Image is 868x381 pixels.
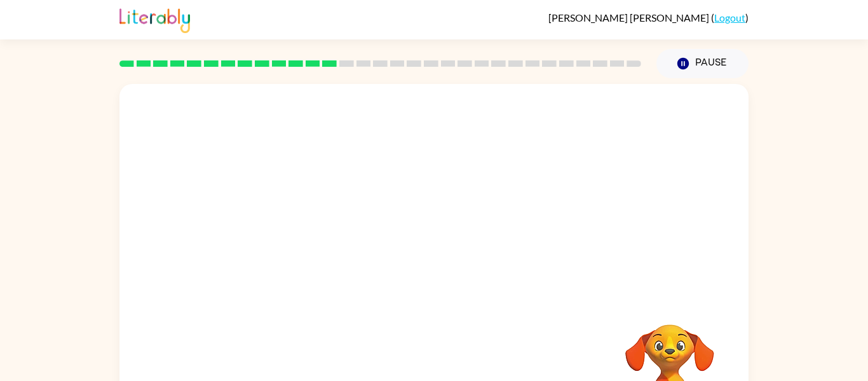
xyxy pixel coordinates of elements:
[548,11,749,24] div: ( )
[714,11,745,24] a: Logout
[119,5,190,33] img: Literably
[656,49,749,78] button: Pause
[548,11,711,24] span: [PERSON_NAME] [PERSON_NAME]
